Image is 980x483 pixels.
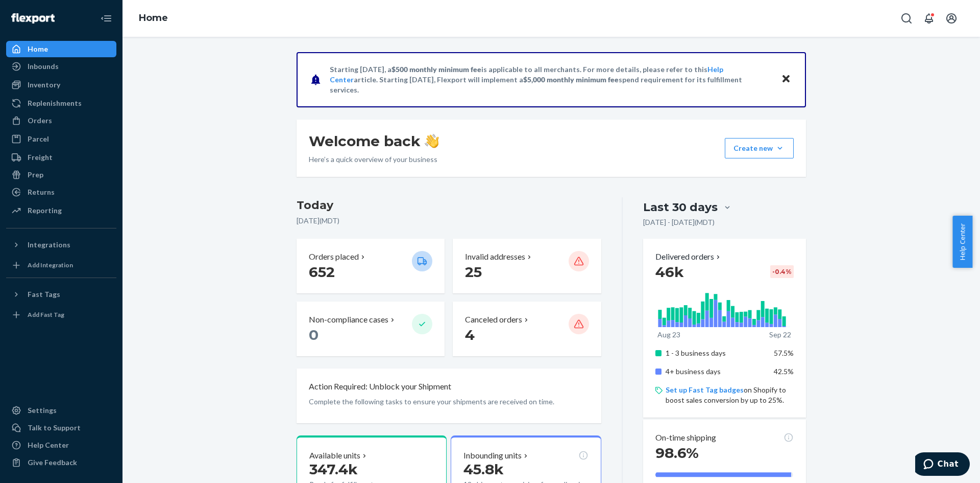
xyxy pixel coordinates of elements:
a: Home [139,12,168,24]
a: Add Fast Tag [6,307,116,323]
span: 46k [655,263,684,281]
span: $5,000 monthly minimum fee [523,75,619,84]
p: Available units [309,450,360,462]
button: Close [779,72,793,87]
a: Freight [6,149,116,166]
button: Delivered orders [655,251,722,263]
div: Replenishments [28,98,82,108]
a: Add Integration [6,257,116,273]
button: Integrations [6,237,116,253]
span: 347.4k [309,461,358,478]
div: Give Feedback [28,457,77,468]
div: Reporting [28,205,62,216]
a: Home [6,41,116,57]
p: Orders placed [309,251,359,263]
div: -0.4 % [770,265,794,278]
button: Orders placed 652 [297,239,445,293]
p: Starting [DATE], a is applicable to all merchants. For more details, please refer to this article... [330,64,771,95]
p: Complete the following tasks to ensure your shipments are received on time. [309,397,589,407]
button: Help Center [952,216,972,268]
div: Settings [28,405,57,416]
button: Open Search Box [896,8,917,29]
span: 42.5% [774,367,794,376]
div: Inbounds [28,61,59,72]
p: Inbounding units [463,450,522,462]
p: Aug 23 [657,330,680,340]
span: $500 monthly minimum fee [391,65,481,74]
span: 98.6% [655,444,699,462]
span: 4 [465,326,475,343]
a: Help Center [6,437,116,453]
span: 652 [309,263,335,281]
div: Last 30 days [643,199,718,215]
button: Fast Tags [6,286,116,303]
p: Here’s a quick overview of your business [309,154,439,165]
div: Parcel [28,134,49,144]
img: Flexport logo [11,13,55,24]
div: Integrations [28,240,70,250]
button: Talk to Support [6,420,116,436]
div: Returns [28,187,55,197]
div: Add Integration [28,261,73,269]
p: Sep 22 [769,330,791,340]
a: Prep [6,167,116,183]
a: Reporting [6,202,116,219]
button: Close Navigation [96,8,116,29]
div: Fast Tags [28,289,60,300]
a: Set up Fast Tag badges [666,385,744,394]
a: Inbounds [6,58,116,75]
p: Invalid addresses [465,251,525,263]
div: Help Center [28,440,69,450]
span: 0 [309,326,318,343]
div: Prep [28,170,43,180]
p: [DATE] - [DATE] ( MDT ) [643,217,715,227]
ol: breadcrumbs [131,4,176,33]
h3: Today [297,197,601,214]
span: 25 [465,263,482,281]
img: hand-wave emoji [425,134,439,148]
iframe: Opens a widget where you can chat to one of our agents [915,452,970,478]
span: 45.8k [463,461,504,478]
button: Canceled orders 4 [453,302,601,356]
a: Orders [6,112,116,129]
div: Orders [28,116,52,126]
p: Canceled orders [465,314,522,326]
h1: Welcome back [309,132,439,150]
div: Add Fast Tag [28,310,64,319]
div: Inventory [28,80,60,90]
div: Freight [28,152,53,163]
a: Returns [6,184,116,200]
p: On-time shipping [655,432,716,444]
p: Action Required: Unblock your Shipment [309,381,451,393]
p: 4+ business days [666,366,766,377]
a: Inventory [6,77,116,93]
a: Replenishments [6,95,116,111]
button: Open notifications [919,8,939,29]
button: Non-compliance cases 0 [297,302,445,356]
button: Open account menu [941,8,962,29]
p: 1 - 3 business days [666,348,766,358]
button: Give Feedback [6,454,116,471]
a: Parcel [6,131,116,147]
div: Talk to Support [28,423,81,433]
button: Invalid addresses 25 [453,239,601,293]
p: [DATE] ( MDT ) [297,216,601,226]
div: Home [28,44,48,54]
button: Create new [725,138,794,158]
a: Settings [6,402,116,419]
p: Non-compliance cases [309,314,388,326]
span: 57.5% [774,349,794,357]
p: on Shopify to boost sales conversion by up to 25%. [666,385,794,405]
